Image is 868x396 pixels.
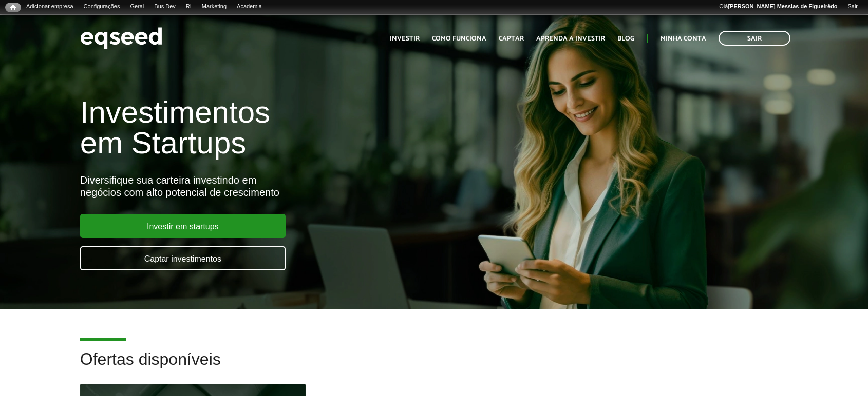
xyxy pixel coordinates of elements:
a: Como funciona [432,35,486,42]
a: Investir [390,35,420,42]
a: Captar [499,35,524,42]
a: Captar investimentos [80,246,286,270]
a: RI [181,3,197,11]
span: Início [10,4,16,11]
a: Bus Dev [149,3,181,11]
a: Investir em startups [80,214,286,238]
a: Marketing [197,3,232,11]
a: Minha conta [661,35,706,42]
a: Geral [125,3,149,11]
a: Início [5,3,21,12]
strong: [PERSON_NAME] Messias de Figueirêdo [728,3,837,9]
a: Adicionar empresa [21,3,79,11]
img: EqSeed [80,25,162,52]
h2: Ofertas disponíveis [80,350,788,384]
a: Blog [617,35,634,42]
a: Academia [232,3,267,11]
a: Aprenda a investir [536,35,605,42]
a: Sair [719,31,790,46]
h1: Investimentos em Startups [80,97,499,159]
a: Configurações [79,3,125,11]
div: Diversifique sua carteira investindo em negócios com alto potencial de crescimento [80,174,499,199]
a: Olá[PERSON_NAME] Messias de Figueirêdo [714,3,842,11]
a: Sair [842,3,863,11]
